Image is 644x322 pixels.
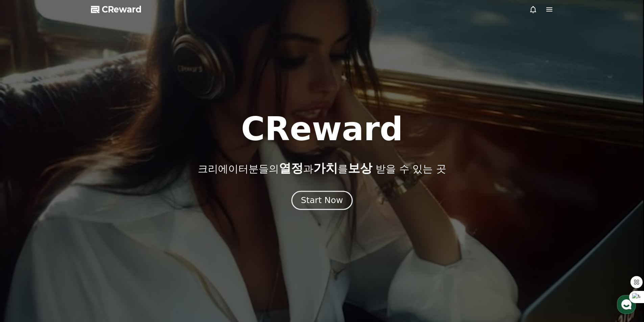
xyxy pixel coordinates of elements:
[2,214,45,231] a: 홈
[293,198,351,204] a: Start Now
[21,224,25,230] span: 홈
[198,162,446,175] p: 크리에이터분들의 과 를 받을 수 있는 곳
[102,4,142,15] span: CReward
[301,195,343,206] div: Start Now
[279,161,303,175] span: 열정
[91,4,142,15] a: CReward
[348,161,372,175] span: 보상
[241,113,403,145] h1: CReward
[62,225,70,230] span: 대화
[313,161,338,175] span: 가치
[104,224,113,230] span: 설정
[87,214,130,231] a: 설정
[45,214,87,231] a: 대화
[291,191,353,210] button: Start Now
